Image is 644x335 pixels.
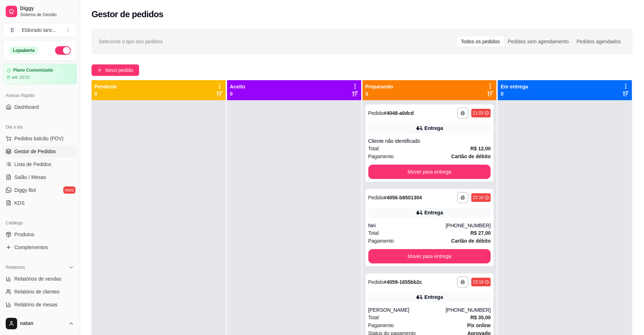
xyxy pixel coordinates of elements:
[92,64,139,76] button: Novo pedido
[368,152,394,160] span: Pagamento
[3,197,77,209] a: KDS
[451,238,491,244] strong: Cartão de débito
[368,306,446,314] div: [PERSON_NAME]
[230,90,245,97] p: 0
[365,90,393,97] p: 3
[3,286,77,297] a: Relatório de clientes
[368,314,379,321] span: Total
[22,26,56,34] div: Eldorado lanc ...
[504,37,572,47] div: Pedidos sem agendamento
[368,222,446,229] div: Nei
[3,171,77,183] a: Salão / Mesas
[473,110,483,116] div: 21:03
[368,165,491,179] button: Mover para entrega
[14,174,46,181] span: Salão / Mesas
[14,244,48,251] span: Complementos
[14,275,62,282] span: Relatórios de vendas
[424,293,443,301] div: Entrega
[14,288,60,295] span: Relatório de clientes
[424,209,443,216] div: Entrega
[3,273,77,285] a: Relatórios de vendas
[368,145,379,152] span: Total
[3,3,77,20] a: DiggySistema de Gestão
[3,217,77,229] div: Catálogo
[384,195,422,200] strong: # 4056-b8501304
[3,315,77,332] button: natan
[14,199,25,207] span: KDS
[14,148,56,155] span: Gestor de Pedidos
[467,322,491,328] strong: Pix online
[3,242,77,253] a: Complementos
[473,279,483,285] div: 23:18
[3,159,77,170] a: Lista de Pedidos
[368,249,491,263] button: Mover para entrega
[473,195,483,200] div: 22:16
[230,83,245,90] p: Aceito
[368,195,384,200] span: Pedido
[20,5,74,12] span: Diggy
[3,133,77,144] button: Pedidos balcão (PDV)
[501,83,528,90] p: Em entrega
[368,137,491,145] div: Cliente não identificado
[14,186,36,194] span: Diggy Bot
[99,38,163,45] span: Selecione o tipo dos pedidos
[368,279,384,285] span: Pedido
[368,321,394,329] span: Pagamento
[55,46,71,55] button: Alterar Status
[14,103,39,111] span: Dashboard
[6,264,25,270] span: Relatórios
[3,23,77,37] button: Select a team
[14,301,58,308] span: Relatório de mesas
[3,90,77,101] div: Acesso Rápido
[3,312,77,323] a: Relatório de fidelidadenovo
[451,154,491,159] strong: Cartão de débito
[3,121,77,133] div: Dia a dia
[368,229,379,237] span: Total
[3,101,77,113] a: Dashboard
[105,66,133,74] span: Novo pedido
[3,184,77,196] a: Diggy Botnovo
[424,125,443,132] div: Entrega
[3,64,77,84] a: Plano Customizadoaté 16/10
[14,135,64,142] span: Pedidos balcão (PDV)
[20,12,74,18] span: Sistema de Gestão
[9,26,16,34] span: E
[384,279,422,285] strong: # 4059-1655bb2c
[572,37,625,47] div: Pedidos agendados
[365,83,393,90] p: Preparando
[446,222,491,229] div: [PHONE_NUMBER]
[446,306,491,314] div: [PHONE_NUMBER]
[94,90,117,97] p: 0
[3,146,77,157] a: Gestor de Pedidos
[457,37,504,47] div: Todos os pedidos
[20,320,65,327] span: natan
[14,231,34,238] span: Produtos
[470,230,491,236] strong: R$ 27,00
[3,229,77,240] a: Produtos
[470,146,491,151] strong: R$ 12,00
[470,315,491,320] strong: R$ 35,00
[3,299,77,310] a: Relatório de mesas
[94,83,117,90] p: Pendente
[368,237,394,245] span: Pagamento
[368,110,384,116] span: Pedido
[13,68,53,73] article: Plano Customizado
[14,161,51,168] span: Lista de Pedidos
[92,9,163,20] h2: Gestor de pedidos
[97,68,102,73] span: plus
[384,110,414,116] strong: # 4048-a0dcd
[12,74,30,80] article: até 16/10
[9,47,39,54] div: Loja aberta
[501,90,528,97] p: 0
